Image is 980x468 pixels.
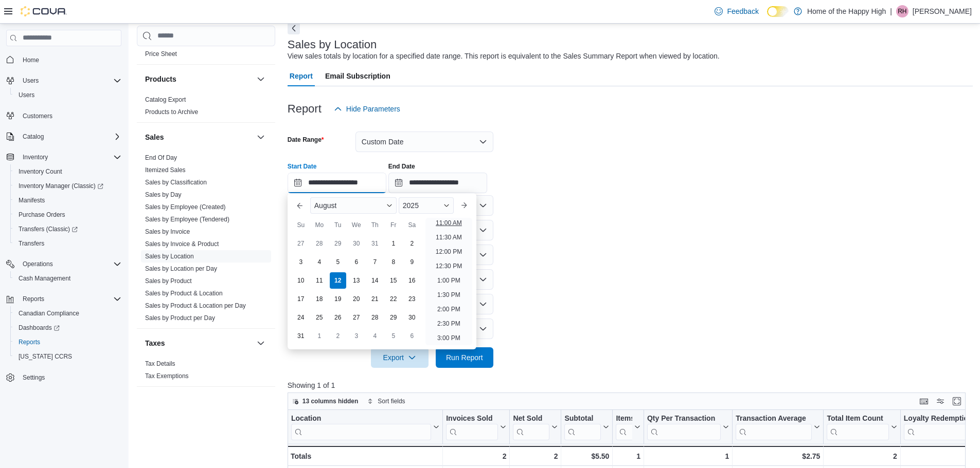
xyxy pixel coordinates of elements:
[404,328,420,344] div: day-6
[19,130,121,143] span: Catalog
[288,162,317,171] label: Start Date
[145,154,177,161] a: End Of Day
[10,236,126,251] button: Transfers
[446,352,483,363] span: Run Report
[19,258,57,270] button: Operations
[288,395,363,407] button: 13 columns hidden
[896,5,908,17] div: Rebecca Harper
[145,96,186,103] a: Catalog Export
[145,74,253,84] button: Products
[145,290,223,297] a: Sales by Product & Location
[145,215,229,223] span: Sales by Employee (Tendered)
[145,265,217,272] a: Sales by Location per Day
[145,338,253,348] button: Taxes
[330,217,346,233] div: Tu
[23,56,39,64] span: Home
[14,350,76,363] a: [US_STATE] CCRS
[19,109,121,122] span: Customers
[19,352,72,361] span: [US_STATE] CCRS
[19,225,78,233] span: Transfers (Classic)
[23,112,52,120] span: Customers
[23,153,48,161] span: Inventory
[23,133,44,141] span: Catalog
[314,201,337,210] span: August
[367,328,383,344] div: day-4
[10,321,126,335] a: Dashboards
[137,358,275,386] div: Taxes
[10,208,126,222] button: Purchase Orders
[137,93,275,122] div: Products
[145,191,182,198] a: Sales by Day
[367,309,383,326] div: day-28
[255,131,267,143] button: Sales
[290,66,313,86] span: Report
[433,274,465,287] li: 1:00 PM
[23,373,45,382] span: Settings
[145,240,219,248] span: Sales by Invoice & Product
[432,231,466,244] li: 11:30 AM
[385,328,402,344] div: day-5
[21,6,67,16] img: Cova
[616,414,632,440] div: Items Per Transaction
[14,350,121,363] span: Washington CCRS
[14,209,69,221] a: Purchase Orders
[367,254,383,270] div: day-7
[436,347,493,368] button: Run Report
[137,152,275,328] div: Sales
[19,338,40,346] span: Reports
[288,22,300,34] button: Next
[14,180,108,192] a: Inventory Manager (Classic)
[14,336,44,348] a: Reports
[19,196,45,204] span: Manifests
[145,179,207,186] a: Sales by Classification
[145,132,164,142] h3: Sales
[311,235,328,252] div: day-28
[14,209,121,221] span: Purchase Orders
[827,414,897,440] button: Total Item Count
[19,239,44,248] span: Transfers
[310,197,397,214] div: Button. Open the month selector. August is currently selected.
[19,309,79,317] span: Canadian Compliance
[404,254,420,270] div: day-9
[19,91,34,99] span: Users
[145,338,165,348] h3: Taxes
[255,73,267,85] button: Products
[827,414,888,423] div: Total Item Count
[827,450,897,462] div: 2
[293,328,309,344] div: day-31
[2,129,126,144] button: Catalog
[564,450,609,462] div: $5.50
[10,164,126,179] button: Inventory Count
[10,306,126,321] button: Canadian Compliance
[145,96,186,104] span: Catalog Export
[19,371,121,384] span: Settings
[404,291,420,307] div: day-23
[433,317,465,330] li: 2:30 PM
[291,414,431,423] div: Location
[19,130,48,143] button: Catalog
[145,253,194,260] a: Sales by Location
[898,5,906,17] span: RH
[348,254,365,270] div: day-6
[330,272,346,289] div: day-12
[10,222,126,236] a: Transfers (Classic)
[433,289,465,301] li: 1:30 PM
[291,414,439,440] button: Location
[19,151,121,163] span: Inventory
[330,254,346,270] div: day-5
[311,217,328,233] div: Mo
[19,258,121,270] span: Operations
[291,450,439,462] div: Totals
[145,360,175,368] span: Tax Details
[6,48,121,412] nav: Complex example
[616,414,632,423] div: Items Per Transaction
[145,277,192,285] span: Sales by Product
[145,178,207,186] span: Sales by Classification
[145,132,253,142] button: Sales
[137,48,275,64] div: Pricing
[348,235,365,252] div: day-30
[385,309,402,326] div: day-29
[2,150,126,164] button: Inventory
[433,303,465,315] li: 2:00 PM
[330,309,346,326] div: day-26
